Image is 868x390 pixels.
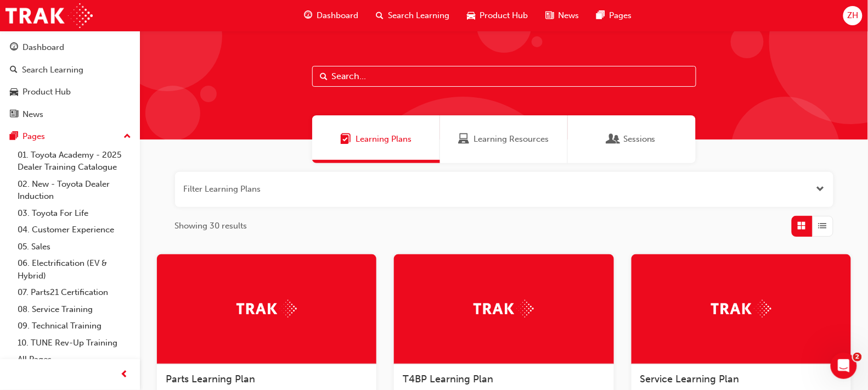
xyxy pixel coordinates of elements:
span: car-icon [467,9,476,23]
a: Learning PlansLearning Plans [312,115,440,163]
span: prev-icon [121,368,129,382]
span: News [559,9,579,22]
span: search-icon [376,9,384,23]
span: guage-icon [305,9,313,23]
a: Learning ResourcesLearning Resources [440,115,568,163]
a: search-iconSearch Learning [368,4,459,27]
span: Learning Plans [356,133,412,146]
a: 06. Electrification (EV & Hybrid) [13,255,136,284]
span: Search [320,70,328,83]
div: News [22,108,43,121]
span: Service Learning Plan [640,373,740,385]
a: Search Learning [4,60,136,80]
a: 03. Toyota For Life [13,205,136,222]
a: Dashboard [4,37,136,58]
span: Parts Learning Plan [166,373,255,385]
input: Search... [312,66,696,87]
a: 01. Toyota Academy - 2025 Dealer Training Catalogue [13,147,136,176]
img: Trak [711,300,771,317]
a: 10. TUNE Rev-Up Training [13,335,136,352]
span: 2 [853,353,862,361]
div: Pages [22,130,45,143]
span: news-icon [546,9,554,23]
div: Dashboard [22,41,64,54]
a: 08. Service Training [13,301,136,318]
a: Product Hub [4,82,136,102]
a: pages-iconPages [588,4,641,27]
button: Open the filter [816,183,825,196]
button: DashboardSearch LearningProduct HubNews [4,35,136,126]
a: All Pages [13,351,136,368]
span: Learning Resources [474,133,549,146]
span: pages-icon [10,132,18,142]
a: SessionsSessions [568,115,696,163]
button: Pages [4,126,136,147]
span: news-icon [10,110,18,120]
a: car-iconProduct Hub [459,4,537,27]
span: guage-icon [10,43,18,53]
a: 04. Customer Experience [13,221,136,238]
span: Learning Resources [459,133,470,146]
span: T4BP Learning Plan [403,373,493,385]
a: 02. New - Toyota Dealer Induction [13,176,136,205]
a: 09. Technical Training [13,317,136,335]
a: News [4,104,136,125]
span: ZH [847,9,858,22]
button: ZH [843,6,863,25]
span: up-icon [123,130,131,144]
iframe: Intercom live chat [831,353,857,379]
div: Search Learning [22,64,83,76]
a: 05. Sales [13,238,136,255]
span: Learning Plans [340,133,351,146]
span: Dashboard [317,9,359,22]
span: Sessions [608,133,619,146]
span: Product Hub [480,9,528,22]
span: Grid [798,220,806,232]
span: Sessions [623,133,656,146]
span: pages-icon [597,9,605,23]
span: Showing 30 results [175,220,247,232]
a: 07. Parts21 Certification [13,284,136,301]
img: Trak [236,300,297,317]
span: Search Learning [388,9,450,22]
span: search-icon [10,65,18,75]
img: Trak [5,3,93,28]
a: guage-iconDashboard [296,4,368,27]
div: Product Hub [22,86,71,98]
a: news-iconNews [537,4,588,27]
img: Trak [474,300,534,317]
span: car-icon [10,87,18,97]
span: List [819,220,827,232]
span: Pages [610,9,632,22]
